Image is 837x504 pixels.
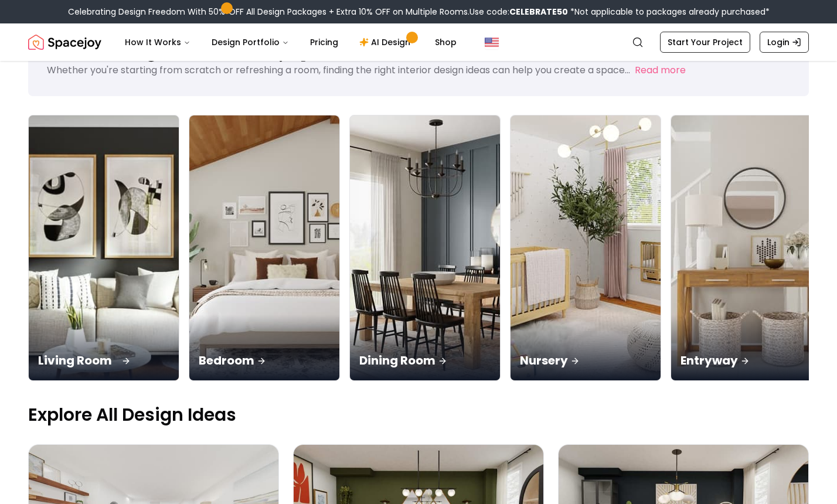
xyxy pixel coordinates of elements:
[509,6,568,18] b: CELEBRATE50
[115,30,466,54] nav: Main
[485,35,499,49] img: United States
[301,30,348,54] a: Pricing
[25,109,183,387] img: Living Room
[681,352,812,369] p: Entryway
[350,115,500,380] img: Dining Room
[520,352,651,369] p: Nursery
[510,115,661,381] a: NurseryNursery
[426,30,466,54] a: Shop
[359,352,491,369] p: Dining Room
[47,40,790,61] h1: Interior Design Ideas for Every Space in Your Home
[28,115,179,381] a: Living RoomLiving Room
[760,32,809,53] a: Login
[671,115,821,380] img: Entryway
[469,6,568,18] span: Use code:
[47,63,630,77] p: Whether you're starting from scratch or refreshing a room, finding the right interior design idea...
[189,115,339,380] img: Bedroom
[28,23,809,61] nav: Global
[511,115,661,380] img: Nursery
[28,30,101,54] img: Spacejoy Logo
[349,115,501,381] a: Dining RoomDining Room
[350,30,423,54] a: AI Design
[38,352,169,369] p: Living Room
[635,63,686,77] button: Read more
[568,6,770,18] span: *Not applicable to packages already purchased*
[199,352,330,369] p: Bedroom
[189,115,340,381] a: BedroomBedroom
[671,115,822,381] a: EntrywayEntryway
[202,30,298,54] button: Design Portfolio
[68,6,770,18] div: Celebrating Design Freedom With 50% OFF All Design Packages + Extra 10% OFF on Multiple Rooms.
[660,32,750,53] a: Start Your Project
[115,30,200,54] button: How It Works
[28,404,809,425] p: Explore All Design Ideas
[28,30,101,54] a: Spacejoy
